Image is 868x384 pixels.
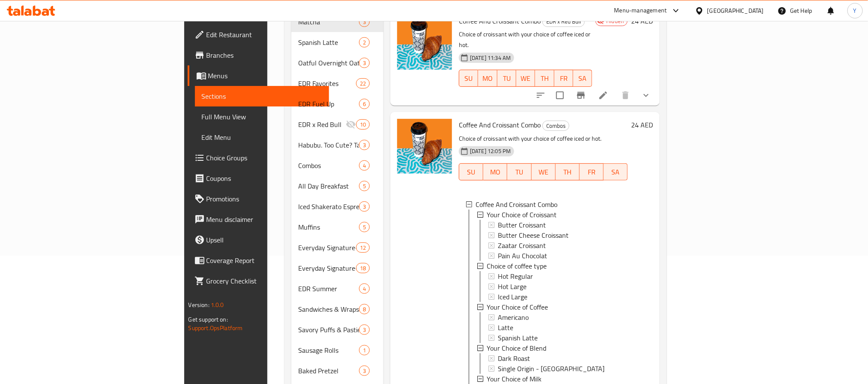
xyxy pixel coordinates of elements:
[530,85,551,106] button: sort-choices
[211,299,224,310] span: 1.0.0
[359,17,370,27] div: items
[498,312,529,322] span: Americano
[459,29,592,50] p: Choice of croissant with your choice of coffee iced or hot.
[487,166,504,178] span: MO
[467,54,514,62] span: [DATE] 11:34 AM
[291,196,383,217] div: Iced Shakerato Espresso3
[607,166,624,178] span: SA
[291,237,383,258] div: Everyday Signature- Hot12
[202,132,322,142] span: Edit Menu
[207,173,322,183] span: Coupons
[359,222,370,232] div: items
[298,222,359,232] div: Muffins
[583,166,600,178] span: FR
[188,45,329,65] a: Branches
[298,37,359,47] span: Spanish Latte
[497,70,516,87] button: TU
[298,242,356,253] div: Everyday Signature- Hot
[346,119,356,130] svg: Inactive section
[511,166,528,178] span: TU
[207,214,322,224] span: Menu disclaimer
[535,166,552,178] span: WE
[478,70,497,87] button: MO
[207,30,322,40] span: Edit Restaurant
[614,6,667,16] div: Menu-management
[487,210,557,220] span: Your Choice of Croissant
[202,91,322,101] span: Sections
[207,194,322,204] span: Promotions
[359,346,369,354] span: 1
[631,15,653,27] h6: 24 AED
[476,199,557,210] span: Coffee And Croissant Combo
[397,119,452,174] img: Coffee And Croissant Combo
[188,24,329,45] a: Edit Restaurant
[498,281,527,292] span: Hot Large
[298,284,359,294] span: EDR Summer
[356,119,370,130] div: items
[359,345,370,355] div: items
[188,65,329,86] a: Menus
[291,135,383,155] div: Habubu. Too Cute? Take a Bite!3
[356,263,370,273] div: items
[298,119,346,130] span: EDR x Red Bull
[459,70,478,87] button: SU
[188,271,329,291] a: Grocery Checklist
[356,78,370,89] div: items
[207,153,322,163] span: Choice Groups
[554,70,573,87] button: FR
[598,90,608,100] a: Edit menu item
[298,160,359,171] div: Combos
[463,166,480,178] span: SU
[498,271,533,281] span: Hot Regular
[577,72,589,85] span: SA
[498,322,513,333] span: Latte
[291,360,383,381] div: Baked Pretzel3
[188,168,329,189] a: Coupons
[359,59,369,67] span: 3
[487,343,546,353] span: Your Choice of Blend
[463,72,475,85] span: SU
[207,276,322,286] span: Grocery Checklist
[641,90,651,100] svg: Show Choices
[631,119,653,131] h6: 24 AED
[298,17,359,27] span: Matcha
[188,209,329,230] a: Menu disclaimer
[189,314,228,325] span: Get support on:
[359,201,370,212] div: items
[359,367,369,375] span: 3
[188,148,329,168] a: Choice Groups
[520,72,532,85] span: WE
[298,201,359,212] span: Iced Shakerato Espresso
[535,70,554,87] button: TH
[298,263,356,273] span: Everyday Signature- Iced
[291,278,383,299] div: EDR Summer4
[580,163,604,180] button: FR
[707,6,764,15] div: [GEOGRAPHIC_DATA]
[558,72,570,85] span: FR
[356,244,369,252] span: 12
[501,72,513,85] span: TU
[359,18,369,26] span: 3
[571,85,591,106] button: Branch-specific-item
[556,163,580,180] button: TH
[291,176,383,196] div: All Day Breakfast5
[298,181,359,191] div: All Day Breakfast
[359,58,370,68] div: items
[459,133,628,144] p: Choice of croissant with your choice of coffee iced or hot.
[359,99,370,109] div: items
[498,353,530,363] span: Dark Roast
[615,85,636,106] button: delete
[298,304,359,314] span: Sandwiches & Wraps
[298,78,356,89] span: EDR Favorites
[498,251,547,261] span: Pain Au Chocolat
[298,58,359,68] span: Oatful Overnight Oats
[298,345,359,355] div: Sausage Rolls
[298,140,359,150] div: Habubu. Too Cute? Take a Bite!
[498,230,569,240] span: Butter Cheese Croissant
[359,284,370,294] div: items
